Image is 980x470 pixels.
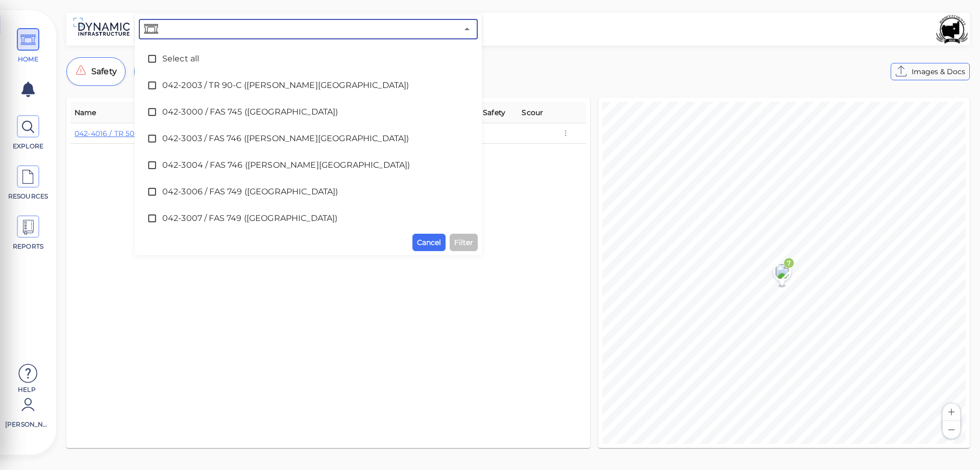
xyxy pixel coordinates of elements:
span: Filter [454,236,473,249]
span: Scour [522,106,543,119]
span: Safety [483,106,505,119]
button: Zoom in [943,404,960,421]
button: Cancel [412,234,446,251]
text: 7 [787,259,791,267]
span: 042-3003 / FAS 746 ([PERSON_NAME][GEOGRAPHIC_DATA]) [162,132,454,145]
span: Images & Docs [912,65,965,78]
button: Filter [450,234,478,251]
span: REPORTS [7,242,50,251]
iframe: Chat [937,424,972,462]
canvas: Map [602,102,966,444]
a: EXPLORE [5,115,51,151]
span: Name [75,106,96,119]
a: REPORTS [5,215,51,251]
span: HOME [7,55,50,64]
span: Help [5,385,48,393]
a: HOME [5,28,51,64]
span: 042-3007 / FAS 749 ([GEOGRAPHIC_DATA]) [162,212,454,225]
span: 042-3004 / FAS 746 ([PERSON_NAME][GEOGRAPHIC_DATA]) [162,159,454,171]
span: Safety [91,65,117,78]
span: 042-2003 / TR 90-C ([PERSON_NAME][GEOGRAPHIC_DATA]) [162,79,454,92]
a: 042-4016 / TR 50 (Old Fidelity Road) [75,129,204,138]
a: RESOURCES [5,165,51,201]
span: RESOURCES [7,192,50,201]
span: 042-3000 / FAS 745 ([GEOGRAPHIC_DATA]) [162,106,454,118]
span: EXPLORE [7,142,50,151]
button: Close [460,22,474,36]
span: [PERSON_NAME] [5,420,48,429]
span: Cancel [417,236,441,249]
button: Zoom out [943,421,960,438]
span: 042-3006 / FAS 749 ([GEOGRAPHIC_DATA]) [162,186,454,198]
span: Select all [162,53,454,65]
button: Images & Docs [891,63,970,80]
